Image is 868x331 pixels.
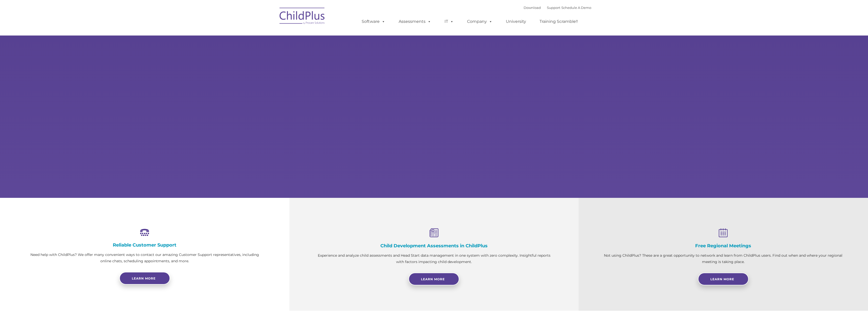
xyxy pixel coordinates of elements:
a: Learn More [409,273,459,285]
h4: Child Development Assessments in ChildPlus [315,243,553,249]
a: Learn More [698,273,749,285]
a: University [501,16,531,27]
p: Not using ChildPlus? These are a great opportunity to network and learn from ChildPlus users. Fin... [604,252,843,265]
a: Schedule A Demo [561,6,591,10]
img: ChildPlus by Procare Solutions [277,4,328,29]
a: Learn more [119,272,170,285]
span: Learn More [710,277,734,281]
p: Experience and analyze child assessments and Head Start data management in one system with zero c... [315,252,553,265]
span: Learn More [421,277,445,281]
a: Software [357,16,390,27]
font: | [524,6,591,10]
a: Download [524,6,541,10]
a: Assessments [394,16,436,27]
a: Support [547,6,560,10]
a: Company [462,16,497,27]
span: Learn more [132,276,156,280]
a: Training Scramble!! [534,16,583,27]
h4: Free Regional Meetings [604,243,843,249]
a: IT [439,16,459,27]
h4: Reliable Customer Support [25,242,264,248]
p: Need help with ChildPlus? We offer many convenient ways to contact our amazing Customer Support r... [25,252,264,264]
